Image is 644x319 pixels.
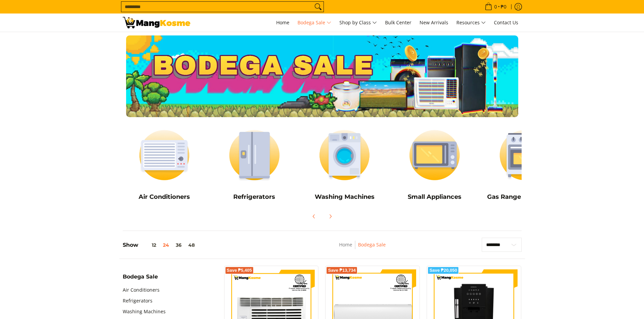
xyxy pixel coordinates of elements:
[123,295,152,306] a: Refrigerators
[393,124,476,186] img: Small Appliances
[123,124,206,206] a: Air Conditioners Air Conditioners
[494,19,518,26] span: Contact Us
[213,193,296,201] h5: Refrigerators
[197,14,522,32] nav: Main Menu
[123,274,158,285] summary: Open
[382,14,415,32] a: Bulk Center
[323,209,338,224] button: Next
[172,242,185,248] button: 36
[123,274,158,280] span: Bodega Sale
[303,193,386,201] h5: Washing Machines
[276,19,289,26] span: Home
[328,268,356,272] span: Save ₱13,734
[294,241,431,256] nav: Breadcrumbs
[307,209,321,224] button: Previous
[339,19,377,27] span: Shop by Class
[185,242,198,248] button: 48
[483,193,567,201] h5: Gas Range and Cookers
[500,4,507,9] span: ₱0
[213,124,296,186] img: Refrigerators
[483,124,567,186] img: Cookers
[123,306,166,317] a: Washing Machines
[483,3,508,10] span: •
[303,124,386,186] img: Washing Machines
[227,268,252,272] span: Save ₱5,405
[429,268,457,272] span: Save ₱20,050
[491,14,522,32] a: Contact Us
[297,19,331,27] span: Bodega Sale
[393,124,476,206] a: Small Appliances Small Appliances
[339,241,352,248] a: Home
[294,14,335,32] a: Bodega Sale
[483,124,567,206] a: Cookers Gas Range and Cookers
[303,124,386,206] a: Washing Machines Washing Machines
[393,193,476,201] h5: Small Appliances
[160,242,172,248] button: 24
[420,19,448,26] span: New Arrivals
[336,14,380,32] a: Shop by Class
[453,14,489,32] a: Resources
[358,241,386,248] a: Bodega Sale
[273,14,293,32] a: Home
[123,242,198,248] h5: Show
[493,4,498,9] span: 0
[138,242,160,248] button: 12
[456,19,486,27] span: Resources
[123,285,160,295] a: Air Conditioners
[123,17,190,28] img: Bodega Sale l Mang Kosme: Cost-Efficient &amp; Quality Home Appliances
[213,124,296,206] a: Refrigerators Refrigerators
[416,14,452,32] a: New Arrivals
[385,19,411,26] span: Bulk Center
[123,124,206,186] img: Air Conditioners
[313,2,324,12] button: Search
[123,193,206,201] h5: Air Conditioners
